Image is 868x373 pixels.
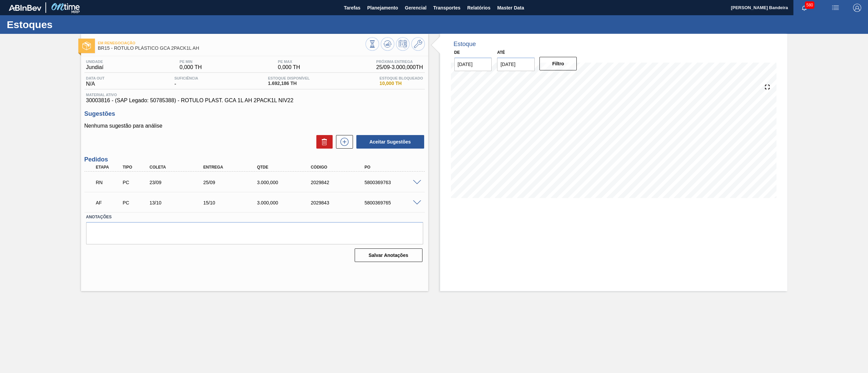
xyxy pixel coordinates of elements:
img: Logout [853,4,861,12]
div: N/A [84,76,106,87]
div: Aceitar Sugestões [353,134,425,149]
span: Suficiência [174,76,198,80]
div: Pedido de Compra [121,200,150,205]
span: 30003816 - (SAP Legado: 50785388) - ROTULO PLAST. GCA 1L AH 2PACK1L NIV22 [86,97,423,104]
h3: Pedidos [84,156,425,163]
div: PO [363,165,424,170]
div: 3.000,000 [255,200,317,205]
span: Jundiaí [86,64,104,70]
div: Estoque [454,41,476,48]
h3: Sugestões [84,110,425,117]
label: De [454,50,460,55]
span: 1.692,186 TH [268,81,310,86]
img: Ícone [82,42,91,50]
span: Em renegociação [98,41,366,45]
div: Aguardando Faturamento [94,195,123,210]
div: Pedido de Compra [121,180,150,185]
span: 0,000 TH [278,64,300,70]
span: 10,000 TH [379,81,423,86]
span: PE MAX [278,60,300,64]
p: Nenhuma sugestão para análise [84,123,425,129]
span: Estoque Disponível [268,76,310,80]
div: 25/09/2025 [201,180,263,185]
div: 2029843 [309,200,370,205]
span: Estoque Bloqueado [379,76,423,80]
button: Salvar Anotações [355,248,422,262]
button: Ir ao Master Data / Geral [411,37,425,51]
div: 5800369763 [363,180,424,185]
div: Coleta [148,165,209,170]
div: 23/09/2025 [148,180,209,185]
span: BR15 - RÓTULO PLÁSTICO GCA 2PACK1L AH [98,46,366,51]
span: Próxima Entrega [376,60,423,64]
span: 0,000 TH [180,64,202,70]
div: 2029842 [309,180,370,185]
div: Código [309,165,370,170]
div: 13/10/2025 [148,200,209,205]
button: Atualizar Gráfico [381,37,394,51]
button: Notificações [793,3,815,13]
div: Em renegociação [94,175,123,190]
div: 3.000,000 [255,180,317,185]
span: 580 [805,1,814,9]
span: Unidade [86,60,104,64]
img: TNhmsLtSVTkK8tSr43FrP2fwEKptu5GPRR3wAAAABJRU5ErkJggg== [9,5,41,11]
label: Anotações [86,212,423,222]
div: - [173,76,200,87]
div: Qtde [255,165,317,170]
div: 5800369765 [363,200,424,205]
span: Material ativo [86,93,423,97]
label: Até [497,50,505,55]
span: Master Data [497,4,524,12]
div: Excluir Sugestões [313,135,333,149]
img: userActions [831,4,840,12]
div: Tipo [121,165,150,170]
button: Programar Estoque [396,37,410,51]
p: RN [96,180,122,185]
div: Entrega [201,165,263,170]
div: 15/10/2025 [201,200,263,205]
p: AF [96,200,122,205]
input: dd/mm/yyyy [497,58,535,71]
button: Filtro [539,57,577,70]
span: PE MIN [180,60,202,64]
span: Data out [86,76,105,80]
span: Tarefas [344,4,360,12]
span: Gerencial [405,4,427,12]
h1: Estoques [7,21,127,28]
div: Etapa [94,165,123,170]
div: Nova sugestão [333,135,353,149]
span: Planejamento [367,4,398,12]
span: Transportes [433,4,460,12]
input: dd/mm/yyyy [454,58,492,71]
span: 25/09 - 3.000,000 TH [376,64,423,70]
button: Aceitar Sugestões [356,135,424,149]
span: Relatórios [467,4,490,12]
button: Visão Geral dos Estoques [366,37,379,51]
